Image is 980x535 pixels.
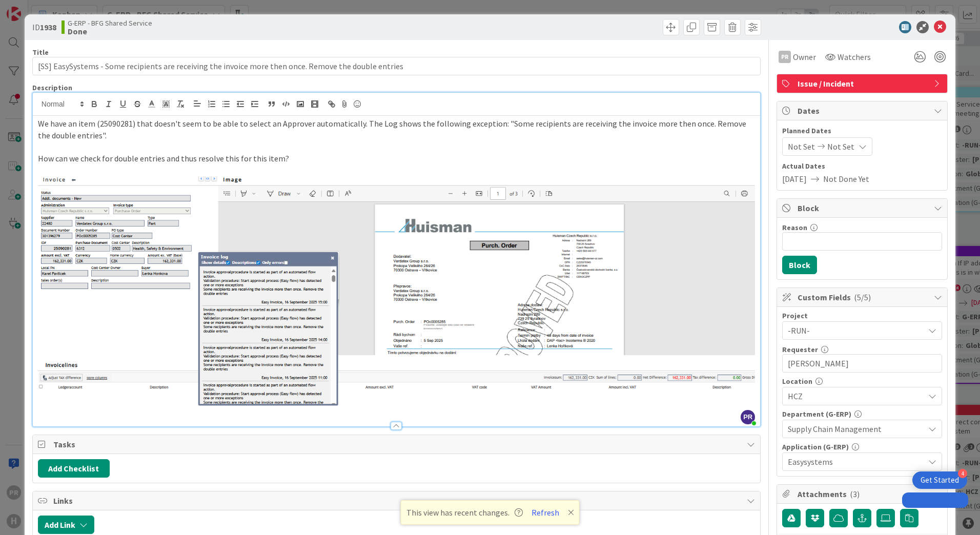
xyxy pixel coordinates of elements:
[798,105,929,117] span: Dates
[798,291,929,303] span: Custom Fields
[838,51,871,63] span: Watchers
[38,153,289,163] span: How can we check for double entries and thus resolve this for this item?
[788,323,919,338] span: -RUN-
[782,443,942,450] div: Application (G-ERP)
[38,516,94,534] button: Add Link
[32,57,761,75] input: type card name here...
[53,438,742,450] span: Tasks
[782,256,817,274] button: Block
[779,51,791,63] div: PR
[823,173,869,185] span: Not Done Yet
[782,312,942,319] div: Project
[32,83,72,92] span: Description
[798,488,929,500] span: Attachments
[788,423,924,435] span: Supply Chain Management
[921,475,959,485] div: Get Started
[798,77,929,90] span: Issue / Incident
[68,27,152,35] b: Done
[788,456,924,468] span: Easysystems
[782,161,942,172] span: Actual Dates
[782,378,942,385] div: Location
[38,118,748,140] span: We have an item (25090281) that doesn't seem to be able to select an Approver automatically. The ...
[782,126,942,136] span: Planned Dates
[850,489,860,499] span: ( 3 )
[40,22,56,32] b: 1938
[782,410,942,418] div: Department (G-ERP)
[53,495,742,507] span: Links
[38,459,110,478] button: Add Checklist
[854,292,871,302] span: ( 5/5 )
[788,390,924,402] span: HCZ
[741,410,755,424] span: PR
[788,140,815,153] span: Not Set
[68,19,152,27] span: G-ERP - BFG Shared Service
[782,173,807,185] span: [DATE]
[912,471,967,489] div: Open Get Started checklist, remaining modules: 4
[528,506,563,519] button: Refresh
[782,345,818,354] label: Requester
[32,21,56,33] span: ID
[38,176,755,417] img: image.png
[793,51,816,63] span: Owner
[32,48,49,57] label: Title
[827,140,854,153] span: Not Set
[782,223,807,232] label: Reason
[798,202,929,214] span: Block
[406,506,523,519] span: This view has recent changes.
[958,469,967,478] div: 4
